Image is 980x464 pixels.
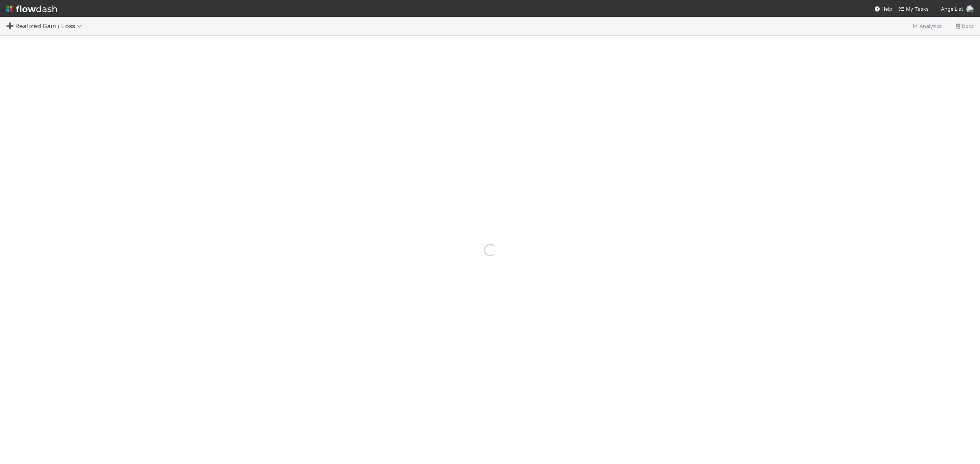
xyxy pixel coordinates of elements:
span: AngelList [941,6,963,12]
a: Analytics [912,21,942,31]
a: My Tasks [898,5,929,13]
div: Help [874,5,892,13]
a: Docs [954,21,974,31]
span: Realized Gain / Loss [15,22,86,30]
img: logo-inverted-e16ddd16eac7371096b0.svg [6,2,57,15]
img: avatar_bc42736a-3f00-4d10-a11d-d22e63cdc729.png [966,5,974,13]
span: My Tasks [898,6,929,12]
span: ➕ [6,23,14,29]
